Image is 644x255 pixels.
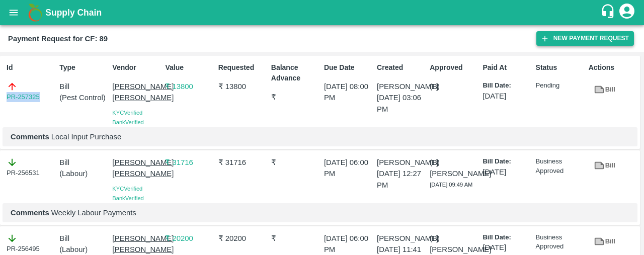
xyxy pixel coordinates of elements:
p: (B) [430,81,478,92]
p: [DATE] [482,166,531,178]
p: Bill [59,81,108,92]
p: Pending [536,81,585,91]
p: Business Approved [536,157,585,176]
p: ( Pest Control ) [59,92,108,103]
b: Comments [11,209,49,217]
p: Bill [59,233,108,244]
p: Business Approved [536,233,585,251]
p: [DATE] 03:06 PM [377,92,426,115]
div: PR-256531 [7,157,55,178]
span: Bank Verified [112,119,143,125]
p: ( Labour ) [59,168,108,179]
p: Vendor [112,62,161,73]
p: Local Input Purchase [11,131,629,142]
p: ₹ 13800 [165,81,214,92]
p: Weekly Labour Payments [11,207,629,218]
p: (B) [PERSON_NAME] [430,157,478,180]
span: Bank Verified [112,195,143,201]
a: Bill [589,233,621,250]
p: Bill Date: [482,81,531,91]
p: Due Date [324,62,373,73]
p: ₹ [271,92,320,103]
p: ₹ 13800 [218,81,267,92]
p: [PERSON_NAME] [PERSON_NAME] [112,157,161,180]
p: [DATE] 08:00 PM [324,81,373,104]
p: ₹ [271,157,320,168]
p: ₹ 20200 [218,233,267,244]
div: account of current user [618,2,636,23]
p: Paid At [482,62,531,73]
p: ₹ 31716 [218,157,267,168]
p: Actions [589,62,637,73]
p: [DATE] 06:00 PM [324,157,373,180]
b: Payment Request for CF: 89 [8,35,108,43]
p: Id [7,62,55,73]
p: Bill Date: [482,157,531,166]
p: Bill Date: [482,233,531,242]
span: [DATE] 09:49 AM [430,182,472,188]
p: [PERSON_NAME] [377,233,426,244]
span: KYC Verified [112,110,142,116]
p: Created [377,62,426,73]
p: Approved [430,62,478,73]
p: ₹ 20200 [165,233,214,244]
img: logo [25,3,45,23]
span: KYC Verified [112,186,142,192]
p: [PERSON_NAME] [377,81,426,92]
p: ( Labour ) [59,244,108,255]
p: [PERSON_NAME] [377,157,426,168]
button: New Payment Request [536,31,634,46]
p: [DATE] [482,91,531,102]
p: Balance Advance [271,62,320,83]
div: customer-support [600,4,618,22]
p: Requested [218,62,267,73]
a: Bill [589,157,621,175]
p: ₹ 31716 [165,157,214,168]
a: Supply Chain [45,6,600,20]
a: PR-257325 [7,92,40,102]
button: open drawer [2,1,25,24]
p: Type [59,62,108,73]
p: Value [165,62,214,73]
p: Bill [59,157,108,168]
p: [DATE] 12:27 PM [377,168,426,191]
p: [DATE] [482,242,531,253]
b: Comments [11,133,49,141]
div: PR-256495 [7,233,55,254]
a: Bill [589,81,621,99]
p: Status [536,62,585,73]
p: ₹ [271,233,320,244]
b: Supply Chain [45,8,102,18]
p: [PERSON_NAME] [PERSON_NAME] [112,81,161,104]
